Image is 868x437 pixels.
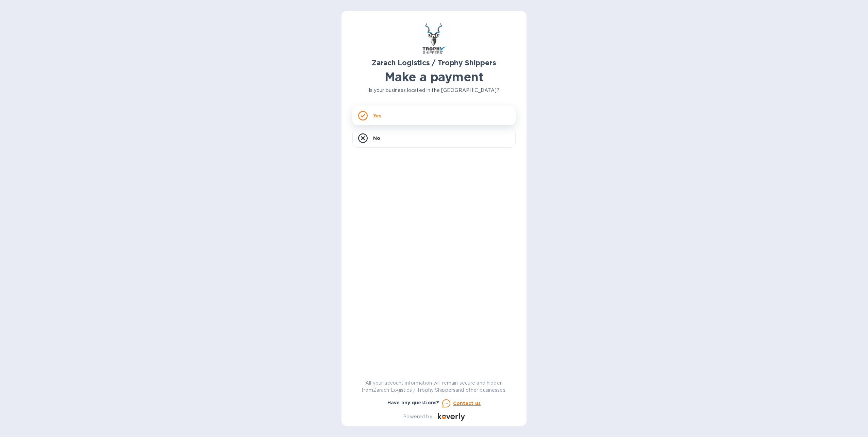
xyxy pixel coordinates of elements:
p: No [373,135,380,142]
p: Yes [373,112,381,119]
b: Have any questions? [387,400,439,405]
p: All your account information will remain secure and hidden from Zarach Logistics / Trophy Shipper... [352,379,516,394]
p: Powered by [403,413,432,420]
b: Zarach Logistics / Trophy Shippers [372,59,496,67]
u: Contact us [453,401,481,406]
p: Is your business located in the [GEOGRAPHIC_DATA]? [352,87,516,94]
h1: Make a payment [352,70,516,84]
